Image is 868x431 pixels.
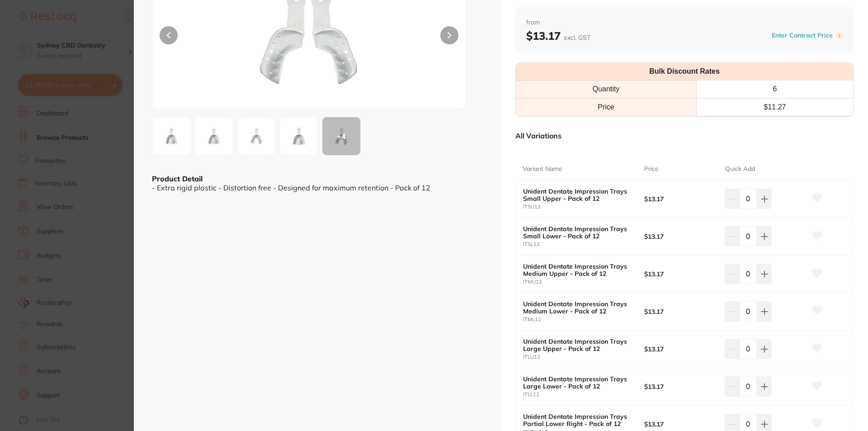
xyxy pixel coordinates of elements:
[644,165,659,174] p: Price
[523,263,632,277] b: Unident Dentate Impression Trays Medium Upper - Pack of 12
[523,188,632,202] b: Unident Dentate Impression Trays Small Upper - Pack of 12
[725,165,755,174] p: Quick Add
[523,375,632,390] b: Unident Dentate Impression Trays Large Lower - Pack of 12
[644,195,717,203] b: $13.17
[523,317,644,322] small: ITML12
[515,131,561,140] p: All Variations
[523,204,644,210] small: ITSU12
[644,383,717,390] b: $13.17
[644,346,717,353] b: $13.17
[769,31,835,40] button: Enter Contract Price
[523,413,632,427] b: Unident Dentate Impression Trays Partial Lower Right - Pack of 12
[523,279,644,285] small: ITMU12
[696,98,853,116] td: $ 11.27
[564,33,590,42] span: excl. GST
[152,174,203,183] b: Product Detail
[523,300,632,315] b: Unident Dentate Impression Trays Medium Lower - Pack of 12
[198,120,230,152] img: LWpwZy01ODM5OA
[835,32,843,39] label: i
[516,63,853,81] th: Bulk Discount Rates
[526,18,843,27] span: from
[696,81,853,98] th: 6
[155,120,188,152] img: LWpwZy01ODM5Nw
[523,338,632,352] b: Unident Dentate Impression Trays Large Upper - Pack of 12
[526,29,590,43] b: $13.17
[523,392,644,398] small: ITLL12
[644,233,717,240] b: $13.17
[240,120,273,152] img: LWpwZy01ODM5OQ
[523,242,644,247] small: ITSL12
[322,117,361,156] button: +4
[516,98,696,116] td: Price
[644,421,717,428] b: $13.17
[152,184,483,192] div: - Extra rigid plastic - Distortion free - Designed for maximum retention - Pack of 12
[644,308,717,315] b: $13.17
[322,117,360,155] div: + 4
[523,225,632,240] b: Unident Dentate Impression Trays Small Lower - Pack of 12
[283,120,315,152] img: LWpwZy01ODQwMA
[516,81,696,98] th: Quantity
[523,165,562,174] p: Variant Name
[644,270,717,278] b: $13.17
[523,354,644,360] small: ITLU12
